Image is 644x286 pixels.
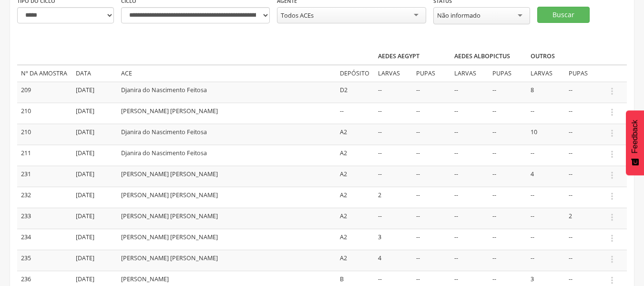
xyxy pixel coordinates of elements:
td: 3 [374,229,412,250]
td: [PERSON_NAME] [PERSON_NAME] [117,229,336,250]
td: -- [527,145,565,166]
td: [PERSON_NAME] [PERSON_NAME] [117,208,336,229]
td: [DATE] [72,82,117,103]
span: Feedback [631,120,639,153]
td: -- [565,124,603,145]
td: 211 [17,145,72,166]
td: -- [412,250,450,271]
i:  [607,212,617,222]
td: 210 [17,103,72,124]
td: [PERSON_NAME] [PERSON_NAME] [117,187,336,208]
td: 233 [17,208,72,229]
td: A2 [336,145,374,166]
td: -- [412,187,450,208]
td: -- [412,145,450,166]
td: -- [374,103,412,124]
td: -- [412,208,450,229]
td: [PERSON_NAME] [PERSON_NAME] [117,103,336,124]
td: A2 [336,229,374,250]
i:  [607,275,617,286]
i:  [607,191,617,201]
td: -- [450,124,489,145]
td: [DATE] [72,124,117,145]
td: [DATE] [72,145,117,166]
td: -- [527,229,565,250]
td: 210 [17,124,72,145]
div: Todos ACEs [281,11,314,20]
td: -- [489,166,527,187]
td: -- [374,208,412,229]
td: 2 [565,208,603,229]
td: -- [527,250,565,271]
td: A2 [336,250,374,271]
td: A2 [336,208,374,229]
td: -- [565,166,603,187]
td: -- [489,250,527,271]
td: -- [565,229,603,250]
td: 231 [17,166,72,187]
td: 4 [527,166,565,187]
td: [PERSON_NAME] [PERSON_NAME] [117,166,336,187]
td: -- [565,82,603,103]
td: -- [565,187,603,208]
td: 2 [374,187,412,208]
td: [DATE] [72,187,117,208]
td: -- [374,124,412,145]
td: Djanira do Nascimento Feitosa [117,124,336,145]
td: 4 [374,250,412,271]
td: Nº da amostra [17,65,72,82]
td: 10 [527,124,565,145]
th: Outros [527,48,603,65]
td: [PERSON_NAME] [PERSON_NAME] [117,250,336,271]
td: A2 [336,187,374,208]
td: Djanira do Nascimento Feitosa [117,82,336,103]
td: -- [565,103,603,124]
i:  [607,86,617,96]
td: [DATE] [72,208,117,229]
i:  [607,149,617,159]
td: Larvas [374,65,412,82]
td: -- [489,187,527,208]
i:  [607,128,617,138]
td: 8 [527,82,565,103]
td: -- [374,145,412,166]
td: -- [489,145,527,166]
td: [DATE] [72,103,117,124]
td: Pupas [489,65,527,82]
td: 235 [17,250,72,271]
td: Data [72,65,117,82]
td: D2 [336,82,374,103]
i:  [607,107,617,117]
td: -- [489,82,527,103]
td: -- [336,103,374,124]
td: -- [489,124,527,145]
td: -- [412,103,450,124]
td: -- [527,208,565,229]
i:  [607,170,617,180]
i:  [607,233,617,244]
td: [DATE] [72,250,117,271]
td: -- [565,250,603,271]
td: -- [527,187,565,208]
td: -- [489,103,527,124]
td: Pupas [412,65,450,82]
td: -- [450,103,489,124]
td: -- [374,166,412,187]
td: Larvas [527,65,565,82]
td: Djanira do Nascimento Feitosa [117,145,336,166]
td: -- [450,250,489,271]
button: Buscar [537,7,590,23]
td: ACE [117,65,336,82]
td: -- [450,166,489,187]
td: -- [527,103,565,124]
td: -- [450,82,489,103]
td: A2 [336,166,374,187]
td: Depósito [336,65,374,82]
td: -- [412,124,450,145]
th: Aedes aegypt [374,48,450,65]
div: Não informado [437,11,480,20]
td: -- [412,82,450,103]
td: [DATE] [72,166,117,187]
button: Feedback - Mostrar pesquisa [626,110,644,175]
td: 232 [17,187,72,208]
